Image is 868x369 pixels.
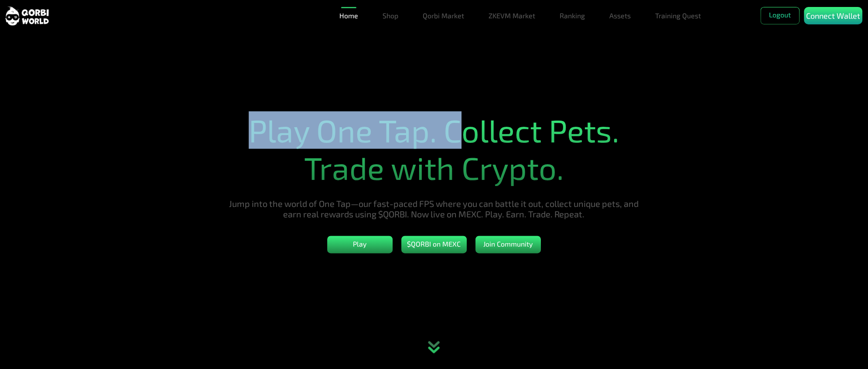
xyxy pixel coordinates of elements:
[652,7,705,24] a: Training Quest
[379,7,402,24] a: Shop
[806,10,861,22] p: Connect Wallet
[485,7,539,24] a: ZKEVM Market
[222,111,646,186] h1: Play One Tap. Collect Pets. Trade with Crypto.
[606,7,635,24] a: Assets
[415,330,453,369] div: animation
[336,7,362,24] a: Home
[475,236,541,254] button: Join Community
[761,7,800,24] button: Logout
[5,6,49,26] img: sticky brand-logo
[401,236,467,254] button: $QORBI on MEXC
[222,199,646,220] h5: Jump into the world of One Tap—our fast-paced FPS where you can battle it out, collect unique pet...
[327,236,393,254] button: Play
[420,7,468,24] a: Qorbi Market
[557,7,589,24] a: Ranking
